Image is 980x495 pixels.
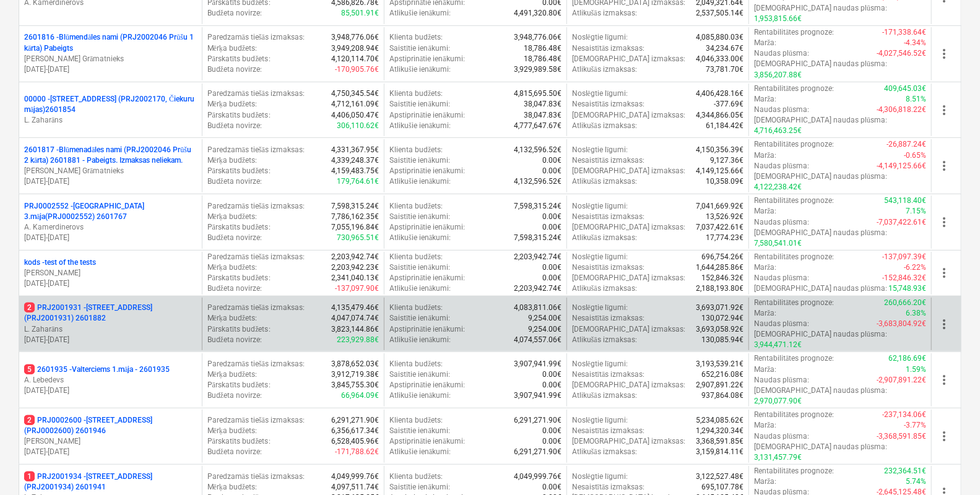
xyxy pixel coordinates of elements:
[389,88,443,99] p: Klienta budžets :
[331,145,379,155] p: 4,331,367.95€
[389,303,443,313] p: Klienta budžets :
[572,64,637,75] p: Atlikušās izmaksas :
[542,273,562,283] p: 0.00€
[754,375,809,385] p: Naudas plūsma :
[706,233,744,243] p: 17,774.23€
[904,262,926,273] p: -6.22%
[389,64,451,75] p: Atlikušie ienākumi :
[207,121,262,131] p: Budžeta novirze :
[572,233,637,243] p: Atlikušās izmaksas :
[24,176,197,187] p: [DATE] - [DATE]
[389,313,450,324] p: Saistītie ienākumi :
[24,268,197,278] p: [PERSON_NAME]
[389,166,465,176] p: Apstiprinātie ienākumi :
[754,206,776,217] p: Marža :
[24,32,197,75] div: 2601816 -Blūmendāles nami (PRJ2002046 Prūšu 1 kārta) Pabeigts[PERSON_NAME] Grāmatnieks[DATE]-[DATE]
[884,298,926,308] p: 260,666.20€
[706,43,744,54] p: 34,234.67€
[904,420,926,431] p: -3.77%
[696,54,744,64] p: 4,046,333.00€
[754,182,802,192] p: 4,122,238.42€
[877,217,926,228] p: -7,037,422.61€
[331,380,379,390] p: 3,845,755.30€
[389,283,451,294] p: Atlikušie ienākumi :
[24,436,197,447] p: [PERSON_NAME]
[207,155,258,166] p: Mērķa budžets :
[207,252,305,262] p: Paredzamās tiešās izmaksas :
[888,353,926,364] p: 62,186.69€
[331,415,379,426] p: 6,291,271.90€
[754,420,776,431] p: Marža :
[207,380,271,390] p: Pārskatīts budžets :
[24,166,197,176] p: [PERSON_NAME] Grāmatnieks
[207,273,271,283] p: Pārskatīts budžets :
[514,252,562,262] p: 2,203,942.74€
[528,313,562,324] p: 9,254.00€
[335,283,379,294] p: -137,097.90€
[24,94,197,126] div: 00000 -[STREET_ADDRESS] (PRJ2002170, Čiekuru mājas)2601854L. Zaharāns
[906,364,926,375] p: 1.59%
[514,88,562,99] p: 4,815,695.50€
[24,303,35,312] span: 2
[701,335,744,345] p: 130,085.94€
[701,252,744,262] p: 696,754.26€
[754,150,776,161] p: Marža :
[207,303,305,313] p: Paredzamās tiešās izmaksas :
[542,166,562,176] p: 0.00€
[696,303,744,313] p: 3,693,071.92€
[572,262,645,273] p: Nesaistītās izmaksas :
[701,313,744,324] p: 130,072.94€
[696,222,744,233] p: 7,037,422.61€
[754,161,809,171] p: Naudas plūsma :
[754,319,809,329] p: Naudas plūsma :
[572,212,645,222] p: Nesaistītās izmaksas :
[389,201,443,212] p: Klienta budžets :
[906,308,926,319] p: 6.38%
[24,222,197,233] p: A. Kamerdinerovs
[389,262,450,273] p: Saistītie ienākumi :
[389,415,443,426] p: Klienta budžets :
[331,32,379,43] p: 3,948,776.06€
[514,359,562,369] p: 3,907,941.99€
[887,139,926,150] p: -26,887.24€
[714,99,744,110] p: -377.69€
[331,324,379,335] p: 3,823,144.86€
[337,176,379,187] p: 179,764.61€
[572,43,645,54] p: Nesaistītās izmaksas :
[754,410,834,420] p: Rentabilitātes prognoze :
[207,99,258,110] p: Mērķa budžets :
[572,222,685,233] p: [DEMOGRAPHIC_DATA] izmaksas :
[572,273,685,283] p: [DEMOGRAPHIC_DATA] izmaksas :
[389,369,450,380] p: Saistītie ienākumi :
[906,94,926,105] p: 8.51%
[937,215,952,230] span: more_vert
[514,8,562,19] p: 4,491,320.80€
[572,176,637,187] p: Atlikušās izmaksas :
[754,217,809,228] p: Naudas plūsma :
[877,48,926,59] p: -4,027,546.52€
[389,233,451,243] p: Atlikušie ienākumi :
[754,340,802,350] p: 3,944,471.12€
[696,415,744,426] p: 5,234,085.62€
[207,32,305,43] p: Paredzamās tiešās izmaksas :
[207,145,305,155] p: Paredzamās tiešās izmaksas :
[542,155,562,166] p: 0.00€
[207,324,271,335] p: Pārskatīts budžets :
[207,313,258,324] p: Mērķa budžets :
[207,64,262,75] p: Budžeta novirze :
[207,283,262,294] p: Budžeta novirze :
[24,257,197,289] div: kods -test of the tests[PERSON_NAME][DATE]-[DATE]
[207,222,271,233] p: Pārskatīts budžets :
[937,429,952,444] span: more_vert
[754,283,887,294] p: [DEMOGRAPHIC_DATA] naudas plūsma :
[207,359,305,369] p: Paredzamās tiešās izmaksas :
[331,222,379,233] p: 7,055,196.84€
[514,201,562,212] p: 7,598,315.24€
[331,54,379,64] p: 4,120,114.70€
[389,32,443,43] p: Klienta budžets :
[918,436,980,495] iframe: Chat Widget
[389,43,450,54] p: Saistītie ienākumi :
[696,110,744,121] p: 4,344,866.05€
[24,303,197,345] div: 2PRJ2001931 -[STREET_ADDRESS] (PRJ2001931) 2601882L. Zaharāns[DATE]-[DATE]
[528,324,562,335] p: 9,254.00€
